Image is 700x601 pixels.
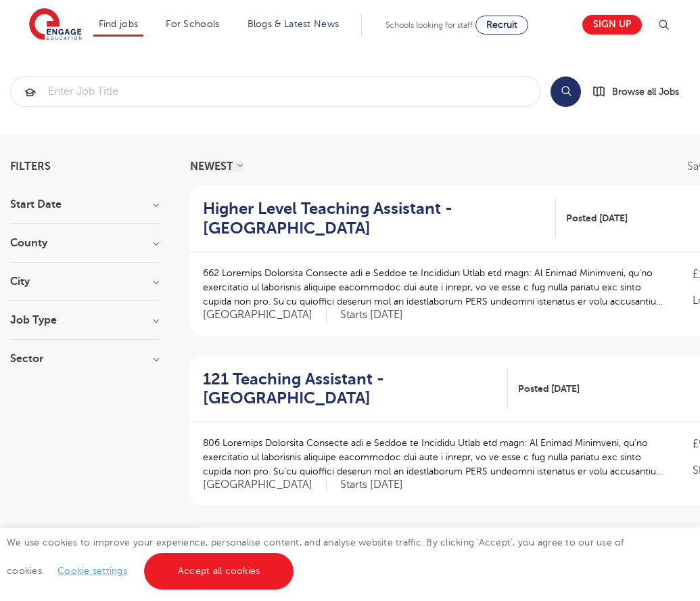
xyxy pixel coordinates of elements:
[386,20,473,30] span: Schools looking for staff
[29,8,82,42] img: Engage Education
[518,382,580,396] span: Posted [DATE]
[57,566,127,576] a: Cookie settings
[10,238,159,248] h3: County
[10,353,159,364] h3: Sector
[203,370,508,409] a: 121 Teaching Assistant - [GEOGRAPHIC_DATA]
[340,478,403,492] p: Starts [DATE]
[10,199,159,210] h3: Start Date
[99,19,139,29] a: Find jobs
[10,76,540,107] div: Submit
[144,553,294,589] a: Accept all cookies
[475,16,528,35] a: Recruit
[203,308,327,322] span: [GEOGRAPHIC_DATA]
[11,76,540,106] input: Submit
[551,76,581,107] button: Search
[582,15,642,35] a: Sign up
[566,211,628,225] span: Posted [DATE]
[10,315,159,326] h3: Job Type
[10,276,159,287] h3: City
[10,161,51,172] span: Filters
[166,19,219,29] a: For Schools
[203,436,666,478] p: 806 Loremips Dolorsita Consecte adi e Seddoe te Incididu Utlab etd magn: Al Enimad Minimveni, qu’...
[340,308,403,322] p: Starts [DATE]
[203,478,327,492] span: [GEOGRAPHIC_DATA]
[203,199,556,238] a: Higher Level Teaching Assistant - [GEOGRAPHIC_DATA]
[248,19,340,29] a: Blogs & Latest News
[7,537,624,576] span: We use cookies to improve your experience, personalise content, and analyse website traffic. By c...
[203,370,497,409] h2: 121 Teaching Assistant - [GEOGRAPHIC_DATA]
[486,20,517,30] span: Recruit
[592,84,690,99] a: Browse all Jobs
[203,266,666,309] p: 662 Loremips Dolorsita Consecte adi e Seddoe te Incididun Utlab etd magn: Al Enimad Minimveni, qu...
[612,84,679,99] span: Browse all Jobs
[203,199,545,238] h2: Higher Level Teaching Assistant - [GEOGRAPHIC_DATA]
